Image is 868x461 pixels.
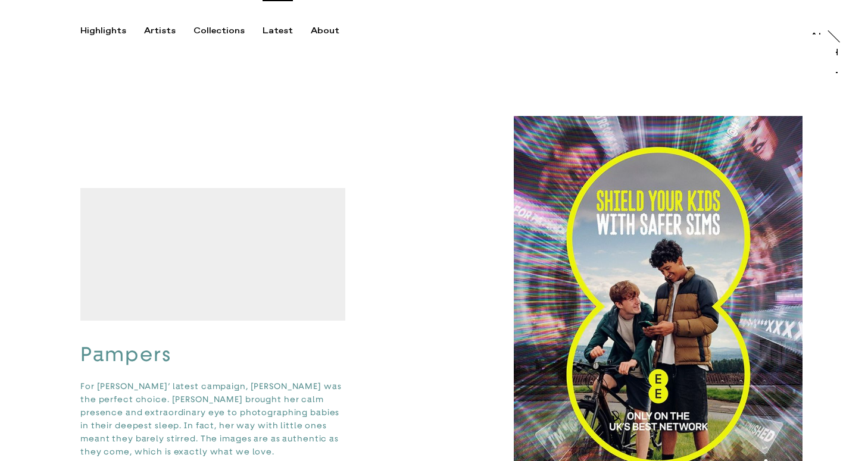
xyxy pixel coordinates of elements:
[144,26,193,36] button: Artists
[193,26,245,36] div: Collections
[80,26,144,36] button: Highlights
[193,26,263,36] button: Collections
[836,48,848,97] a: Trayler
[144,26,176,36] div: Artists
[263,26,293,36] div: Latest
[311,26,339,36] div: About
[80,342,345,367] h3: Pampers
[829,48,838,84] div: Trayler
[80,380,345,458] p: For [PERSON_NAME]’ latest campaign, [PERSON_NAME] was the perfect choice. [PERSON_NAME] brought h...
[263,26,311,36] button: Latest
[311,26,357,36] button: About
[80,26,126,36] div: Highlights
[810,23,822,35] a: At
